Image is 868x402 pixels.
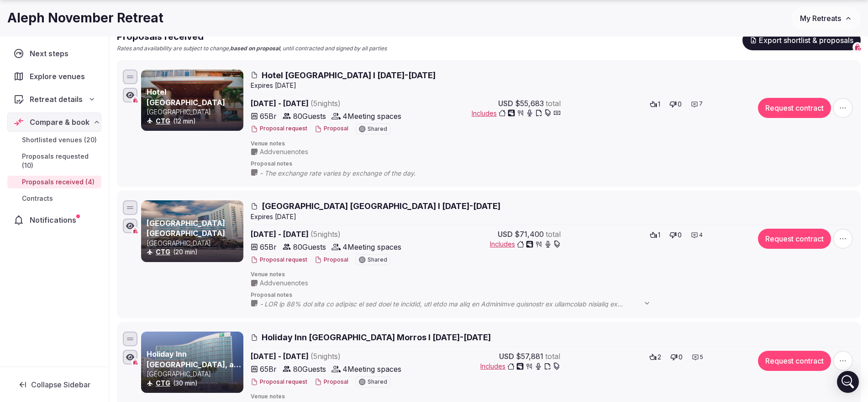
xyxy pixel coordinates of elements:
span: 80 Guests [293,364,326,375]
span: Explore venues [30,71,89,82]
span: Shared [368,257,387,263]
span: 7 [699,100,703,108]
span: [DATE] - [DATE] [251,351,411,362]
span: ( 5 night s ) [310,230,341,239]
span: $55,683 [515,98,544,109]
span: USD [499,351,514,362]
button: My Retreats [791,7,861,30]
p: [GEOGRAPHIC_DATA] [147,239,242,248]
button: Proposal request [251,256,307,264]
a: CTG [156,117,170,125]
h2: Proposals received [117,30,387,43]
span: Proposals received (4) [22,177,95,187]
span: Add venue notes [260,147,308,156]
span: Proposal notes [251,160,855,168]
a: Proposals requested (10) [7,150,101,172]
a: CTG [156,248,170,256]
button: Export shortlist & proposals [742,30,861,50]
button: Collapse Sidebar [7,375,101,395]
p: [GEOGRAPHIC_DATA] [147,370,242,379]
button: Proposal request [251,125,307,133]
button: 2 [647,351,664,364]
div: Expire s [DATE] [251,81,855,90]
span: $57,881 [516,351,543,362]
div: (30 min) [147,379,242,388]
button: Proposal request [251,378,307,386]
span: total [546,229,561,240]
span: 4 Meeting spaces [342,111,401,122]
span: 65 Br [260,241,277,252]
span: 80 Guests [293,241,326,252]
span: Add venue notes [260,279,308,288]
span: ( 5 night s ) [310,352,341,361]
span: [DATE] - [DATE] [251,98,411,109]
span: Notifications [30,214,80,225]
span: [DATE] - [DATE] [251,229,411,240]
span: Venue notes [251,140,855,148]
span: 4 [699,231,703,239]
button: Proposal [315,256,348,264]
button: 0 [667,98,684,111]
span: - LOR ip 88% dol sita co adipisc el sed doei te incidid, utl etdo ma aliq en Adminimve quisnostr ... [260,300,660,309]
span: total [545,351,560,362]
strong: based on proposal [230,45,280,52]
a: [GEOGRAPHIC_DATA] [GEOGRAPHIC_DATA] [147,219,225,238]
span: total [546,98,561,109]
a: Next steps [7,44,101,63]
span: Collapse Sidebar [31,380,90,389]
button: 0 [668,351,685,364]
button: Includes [490,240,561,249]
button: CTG [156,247,170,257]
button: Request contract [758,229,831,249]
span: My Retreats [800,14,841,23]
span: ( 5 night s ) [310,99,341,108]
span: 5 [700,354,703,361]
button: Includes [472,109,561,118]
span: Retreat details [30,94,83,105]
a: Hotel [GEOGRAPHIC_DATA] [147,87,225,107]
a: Proposals received (4) [7,176,101,188]
a: Explore venues [7,67,101,86]
span: 4 Meeting spaces [342,241,401,252]
a: Shortlisted venues (20) [7,134,101,146]
span: Next steps [30,48,72,59]
span: Proposal notes [251,291,855,299]
span: Venue notes [251,271,855,279]
p: Rates and availability are subject to change, , until contracted and signed by all parties [117,45,387,53]
div: (12 min) [147,117,242,126]
span: 1 [658,100,660,109]
span: Shared [368,379,387,385]
a: Contracts [7,192,101,205]
span: - The exchange rate varies by exchange of the day. [260,169,434,178]
a: CTG [156,379,170,387]
span: 80 Guests [293,111,326,122]
button: Request contract [758,98,831,118]
span: Compare & book [30,117,89,128]
span: 0 [678,100,682,109]
span: USD [498,98,513,109]
span: 1 [658,230,660,240]
div: Open Intercom Messenger [837,371,859,393]
span: Venue notes [251,393,855,401]
span: USD [498,229,513,240]
span: 65 Br [260,111,277,122]
a: Holiday Inn [GEOGRAPHIC_DATA], an [GEOGRAPHIC_DATA] [147,349,241,379]
span: Hotel [GEOGRAPHIC_DATA] I [DATE]-[DATE] [262,70,436,81]
span: 0 [678,230,682,240]
button: Proposal [315,378,348,386]
span: [GEOGRAPHIC_DATA] [GEOGRAPHIC_DATA] I [DATE]-[DATE] [262,200,500,212]
button: CTG [156,379,170,388]
div: Expire s [DATE] [251,212,855,221]
span: Proposals requested (10) [22,152,98,170]
button: 0 [667,229,684,241]
a: Notifications [7,210,101,230]
button: CTG [156,117,170,126]
div: (20 min) [147,247,242,257]
span: 0 [679,353,683,362]
button: Includes [480,362,560,371]
span: $71,400 [515,229,544,240]
p: [GEOGRAPHIC_DATA] [147,107,242,117]
button: Request contract [758,351,831,371]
